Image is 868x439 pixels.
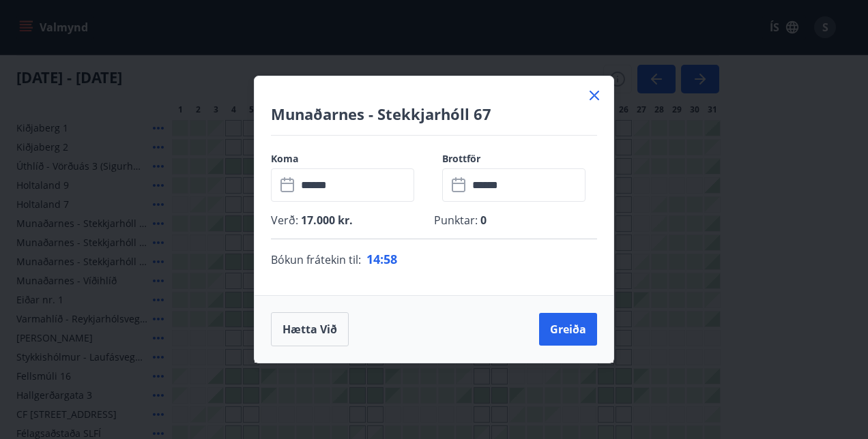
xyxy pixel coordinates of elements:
[478,213,487,228] span: 0
[298,213,353,228] span: 17.000 kr.
[271,252,361,268] span: Bókun frátekin til :
[271,152,426,166] label: Koma
[539,313,597,346] button: Greiða
[384,251,397,267] span: 58
[271,312,349,346] button: Hætta við
[434,213,597,228] p: Punktar :
[271,213,434,228] p: Verð :
[271,104,597,124] h4: Munaðarnes - Stekkjarhóll 67
[442,152,597,166] label: Brottför
[366,251,384,267] span: 14 :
